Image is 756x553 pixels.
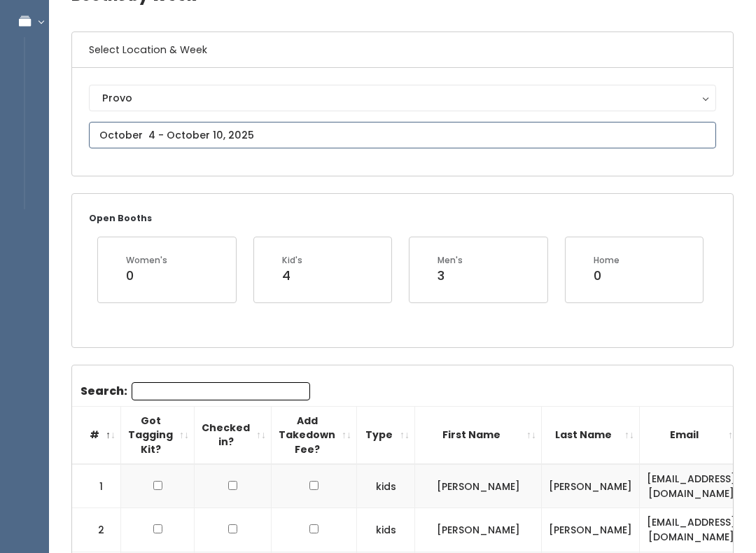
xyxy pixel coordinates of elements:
[437,254,463,267] div: Men's
[72,32,733,68] h6: Select Location & Week
[72,464,121,508] td: 1
[195,406,272,464] th: Checked in?: activate to sort column ascending
[282,267,302,285] div: 4
[126,267,167,285] div: 0
[542,508,640,552] td: [PERSON_NAME]
[72,406,121,464] th: #: activate to sort column descending
[357,464,415,508] td: kids
[415,508,542,552] td: [PERSON_NAME]
[282,254,302,267] div: Kid's
[594,254,619,267] div: Home
[102,90,703,106] div: Provo
[357,508,415,552] td: kids
[126,254,167,267] div: Women's
[415,464,542,508] td: [PERSON_NAME]
[357,406,415,464] th: Type: activate to sort column ascending
[594,267,619,285] div: 0
[89,122,716,148] input: October 4 - October 10, 2025
[640,406,743,464] th: Email: activate to sort column ascending
[542,464,640,508] td: [PERSON_NAME]
[89,212,152,224] small: Open Booths
[89,85,716,111] button: Provo
[415,406,542,464] th: First Name: activate to sort column ascending
[132,382,310,400] input: Search:
[72,508,121,552] td: 2
[437,267,463,285] div: 3
[272,406,357,464] th: Add Takedown Fee?: activate to sort column ascending
[121,406,195,464] th: Got Tagging Kit?: activate to sort column ascending
[542,406,640,464] th: Last Name: activate to sort column ascending
[640,464,743,508] td: [EMAIL_ADDRESS][DOMAIN_NAME]
[80,382,310,400] label: Search:
[640,508,743,552] td: [EMAIL_ADDRESS][DOMAIN_NAME]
